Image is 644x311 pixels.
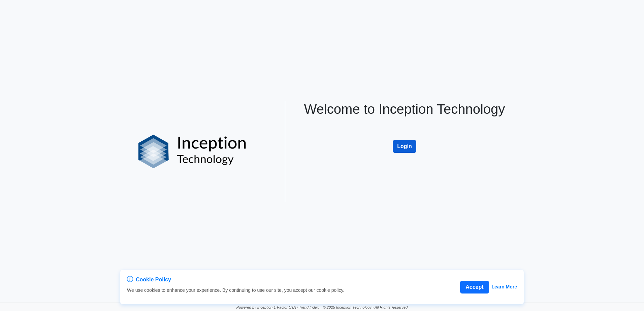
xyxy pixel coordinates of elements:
[393,140,416,153] button: Login
[492,283,517,290] a: Learn More
[136,276,171,284] span: Cookie Policy
[127,287,344,294] p: We use cookies to enhance your experience. By continuing to use our site, you accept our cookie p...
[460,281,489,293] button: Accept
[393,133,416,139] a: Login
[297,101,512,117] h1: Welcome to Inception Technology
[138,135,247,168] img: logo%20black.png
